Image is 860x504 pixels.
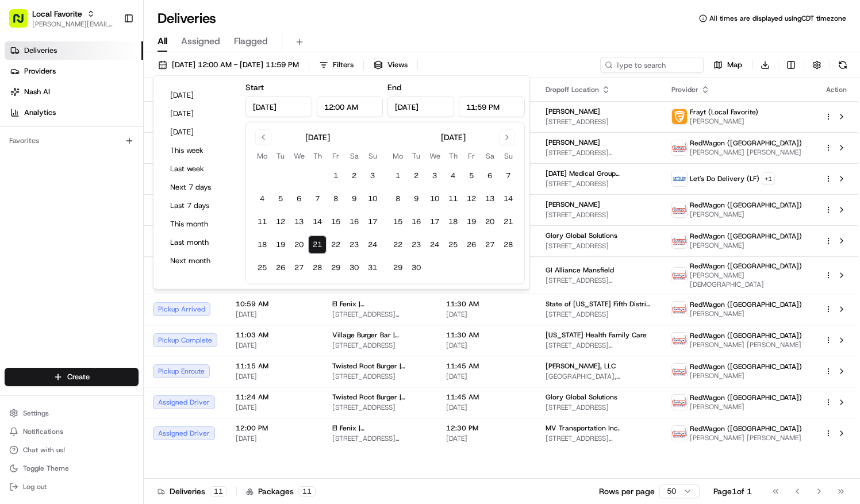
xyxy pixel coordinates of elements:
[5,132,139,150] div: Favorites
[425,213,444,231] button: 17
[546,434,652,443] span: [STREET_ADDRESS][PERSON_NAME]
[23,409,49,418] span: Settings
[23,482,47,491] span: Log out
[546,403,652,412] span: [STREET_ADDRESS]
[407,213,425,231] button: 16
[546,241,652,251] span: [STREET_ADDRESS]
[345,213,363,231] button: 16
[236,434,314,443] span: [DATE]
[165,216,234,232] button: This month
[345,259,363,277] button: 30
[327,236,345,254] button: 22
[5,442,139,458] button: Chat with us!
[32,20,114,29] button: [PERSON_NAME][EMAIL_ADDRESS][PERSON_NAME][DOMAIN_NAME]
[32,8,82,20] span: Local Favorite
[672,333,687,348] img: time_to_eat_nevada_logo
[546,231,617,240] span: Glory Global Solutions
[389,213,407,231] button: 15
[332,393,428,402] span: Twisted Root Burger | Carrollton
[690,362,802,371] span: RedWagon ([GEOGRAPHIC_DATA])
[11,11,34,34] img: Nash
[109,225,185,237] span: API Documentation
[5,103,143,122] a: Analytics
[690,340,802,349] span: [PERSON_NAME] [PERSON_NAME]
[672,109,687,124] img: frayt-logo.jpeg
[11,109,32,130] img: 1736555255976-a54dd68f-1ca7-489b-9aae-adbdc363a1c4
[446,310,527,319] span: [DATE]
[24,66,56,76] span: Providers
[407,259,425,277] button: 30
[387,97,454,117] input: Date
[690,371,802,380] span: [PERSON_NAME]
[52,121,158,130] div: We're available if you need us!
[24,109,45,130] img: 1732323095091-59ea418b-cfe3-43c8-9ae0-d0d06d6fd42c
[672,364,687,379] img: time_to_eat_nevada_logo
[446,393,527,402] span: 11:45 AM
[546,330,647,340] span: [US_STATE] Health Family Care
[446,361,527,371] span: 11:45 AM
[824,85,849,94] div: Action
[345,167,363,185] button: 2
[24,87,50,97] span: Nash AI
[546,393,617,402] span: Glory Global Solutions
[389,190,407,208] button: 8
[253,259,271,277] button: 25
[332,341,428,350] span: [STREET_ADDRESS]
[298,486,316,497] div: 11
[546,138,600,147] span: [PERSON_NAME]
[368,57,413,73] button: Views
[444,167,462,185] button: 4
[317,97,383,117] input: Time
[81,253,139,262] a: Powered byPylon
[499,236,517,254] button: 28
[52,109,189,121] div: Start new chat
[546,299,652,309] span: State of [US_STATE] Fifth District Court of Appeals
[546,310,652,319] span: [STREET_ADDRESS]
[153,57,304,73] button: [DATE] 12:00 AM - [DATE] 11:59 PM
[210,486,227,497] div: 11
[290,259,308,277] button: 27
[425,236,444,254] button: 24
[236,299,314,309] span: 10:59 AM
[332,372,428,381] span: [STREET_ADDRESS]
[672,302,687,317] img: time_to_eat_nevada_logo
[23,178,32,187] img: 1736555255976-a54dd68f-1ca7-489b-9aae-adbdc363a1c4
[425,150,444,162] th: Wednesday
[332,434,428,443] span: [STREET_ADDRESS][PERSON_NAME]
[481,236,499,254] button: 27
[246,486,316,497] div: Packages
[462,167,481,185] button: 5
[446,403,527,412] span: [DATE]
[671,85,698,94] span: Provider
[236,341,314,350] span: [DATE]
[499,129,515,145] button: Go to next month
[690,107,758,117] span: Frayt (Local Favorite)
[327,259,345,277] button: 29
[195,113,209,126] button: Start new chat
[97,226,106,236] div: 💻
[271,236,290,254] button: 19
[114,253,139,262] span: Pylon
[459,97,525,117] input: Time
[690,148,802,157] span: [PERSON_NAME] [PERSON_NAME]
[165,143,234,159] button: This week
[363,236,382,254] button: 24
[271,259,290,277] button: 26
[672,171,687,186] img: lets_do_delivery_logo.png
[333,60,354,70] span: Filters
[546,276,652,285] span: [STREET_ADDRESS][PERSON_NAME]
[387,82,401,93] label: End
[499,213,517,231] button: 21
[345,190,363,208] button: 9
[690,241,802,250] span: [PERSON_NAME]
[690,402,802,411] span: [PERSON_NAME]
[236,424,314,433] span: 12:00 PM
[446,434,527,443] span: [DATE]
[690,261,802,271] span: RedWagon ([GEOGRAPHIC_DATA])
[253,213,271,231] button: 11
[290,190,308,208] button: 6
[308,150,327,162] th: Thursday
[481,213,499,231] button: 20
[165,124,234,140] button: [DATE]
[236,403,314,412] span: [DATE]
